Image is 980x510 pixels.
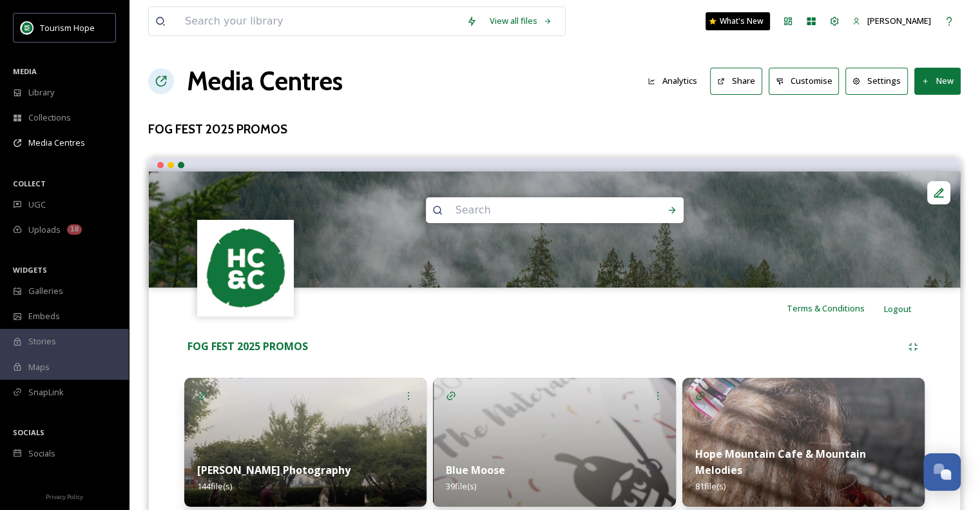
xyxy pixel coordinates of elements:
span: Galleries [28,285,63,297]
button: Open Chat [923,453,961,491]
span: Terms & Conditions [787,302,865,314]
span: Logout [884,303,912,315]
strong: Blue Moose [446,463,505,477]
a: Customise [769,68,846,94]
a: What's New [706,12,770,30]
img: logo.png [21,21,34,34]
a: Media Centres [187,62,343,101]
span: MEDIA [13,66,37,76]
span: Media Centres [28,137,85,149]
a: Analytics [641,68,710,93]
h3: FOG FEST 2025 PROMOS [148,120,961,139]
span: Uploads [28,224,61,236]
button: Analytics [641,68,704,93]
span: Tourism Hope [40,22,95,34]
span: Library [28,86,54,99]
span: [PERSON_NAME] [867,15,931,26]
strong: Hope Mountain Cafe & Mountain Melodies [695,447,866,477]
span: Privacy Policy [46,493,83,501]
button: Customise [769,68,840,94]
a: Terms & Conditions [787,300,884,316]
a: View all files [483,8,559,34]
a: Privacy Policy [46,488,83,504]
strong: FOG FEST 2025 PROMOS [187,339,308,353]
span: 144 file(s) [197,480,232,492]
img: dee137d2-8b1d-479c-a882-6e2f4150a51f.jpg [184,378,427,507]
span: Socials [28,447,55,460]
button: Share [710,68,762,94]
div: 18 [67,224,82,235]
span: UGC [28,199,46,211]
a: [PERSON_NAME] [846,8,937,34]
img: 3ff270d8-aa99-4169-ac04-98dc8d4153b6.jpg [682,378,925,507]
img: 5e949216-a692-4b4c-bbac-9a7cbf5db8ed.jpg [433,378,675,507]
input: Search your library [178,7,460,35]
a: Settings [845,68,914,94]
span: SnapLink [28,386,64,398]
img: fog-fest57.jpg [149,172,960,288]
span: Collections [28,112,71,124]
img: logo.png [199,221,293,315]
button: New [914,68,961,94]
span: WIDGETS [13,265,47,275]
strong: [PERSON_NAME] Photography [197,463,351,477]
span: Stories [28,335,56,348]
span: 81 file(s) [695,480,725,492]
button: Settings [845,68,908,94]
span: 39 file(s) [446,480,476,492]
span: Maps [28,361,50,373]
span: COLLECT [13,179,46,188]
span: Embeds [28,310,60,322]
input: Search [449,196,626,224]
span: SOCIALS [13,427,44,437]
